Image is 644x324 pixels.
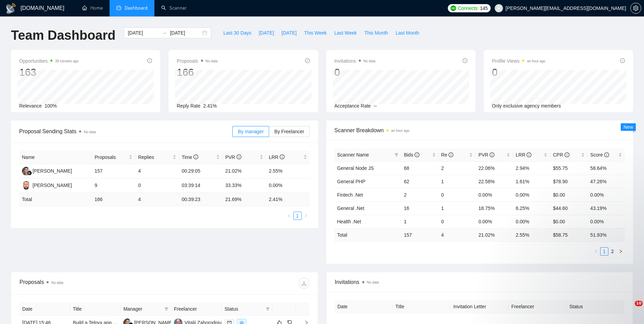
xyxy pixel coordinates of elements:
[19,151,92,164] th: Name
[631,5,641,11] span: setting
[527,59,545,63] time: an hour ago
[19,193,92,206] td: Total
[177,66,217,79] div: 166
[116,5,121,10] span: dashboard
[480,4,488,12] span: 145
[299,281,309,286] span: download
[171,302,222,316] th: Freelancer
[334,29,357,37] span: Last Week
[623,124,633,130] span: New
[125,5,148,11] span: Dashboard
[565,152,569,157] span: info-circle
[439,161,476,175] td: 2
[439,175,476,188] td: 1
[592,247,600,256] li: Previous Page
[364,29,388,37] span: This Month
[164,307,168,311] span: filter
[478,152,494,158] span: PVR
[401,201,439,215] td: 16
[300,27,330,38] button: This Week
[588,161,625,175] td: 58.64%
[302,212,310,220] li: Next Page
[335,300,393,313] th: Date
[278,27,300,38] button: [DATE]
[439,188,476,201] td: 0
[527,152,531,157] span: info-circle
[401,161,439,175] td: 68
[92,164,135,178] td: 157
[219,27,255,38] button: Last 30 Days
[394,153,399,157] span: filter
[274,129,304,134] span: By Freelancer
[264,304,271,314] span: filter
[19,66,79,79] div: 163
[600,247,608,256] li: 1
[516,152,531,158] span: LRR
[287,214,291,218] span: left
[492,103,561,109] span: Only exclusive agency members
[588,201,625,215] td: 43.19%
[225,154,241,160] span: PVR
[404,152,419,158] span: Bids
[161,5,187,11] a: searchScanner
[374,103,377,109] span: --
[302,212,310,220] button: right
[147,58,152,63] span: info-circle
[206,59,218,63] span: No data
[337,152,369,158] span: Scanner Name
[285,212,293,220] li: Previous Page
[458,4,479,12] span: Connects:
[553,152,569,158] span: CPR
[463,58,467,63] span: info-circle
[266,164,310,178] td: 2.55%
[367,281,379,284] span: No data
[476,161,513,175] td: 22.06%
[193,154,198,159] span: info-circle
[223,178,266,193] td: 33.33%
[330,27,361,38] button: Last Week
[27,171,32,175] img: gigradar-bm.png
[337,219,361,224] a: Health .Net
[92,151,135,164] th: Proposals
[588,188,625,201] td: 0.00%
[138,153,171,161] span: Replies
[393,150,400,160] span: filter
[401,228,439,241] td: 157
[490,152,494,157] span: info-circle
[617,247,625,256] li: Next Page
[630,3,641,14] button: setting
[179,164,223,178] td: 00:29:05
[238,129,264,134] span: By manager
[20,278,164,289] div: Proposals
[391,129,409,133] time: an hour ago
[567,300,624,313] th: Status
[415,152,419,157] span: info-circle
[266,193,310,206] td: 2.41 %
[70,302,121,316] th: Title
[162,30,167,36] span: to
[451,300,508,313] th: Invitation Letter
[33,167,72,175] div: [PERSON_NAME]
[513,175,550,188] td: 1.61%
[294,212,301,220] a: 1
[19,57,79,65] span: Opportunities
[255,27,278,38] button: [DATE]
[135,164,179,178] td: 4
[337,179,365,184] a: General PHP
[94,153,127,161] span: Proposals
[285,212,293,220] button: left
[620,58,625,63] span: info-circle
[590,152,609,158] span: Score
[22,167,30,175] img: TH
[476,188,513,201] td: 0.00%
[513,228,550,241] td: 2.55 %
[223,164,266,178] td: 21.02%
[33,182,72,189] div: [PERSON_NAME]
[182,154,198,160] span: Time
[334,126,625,135] span: Scanner Breakdown
[223,29,251,37] span: Last 30 Days
[177,103,200,109] span: Reply Rate
[337,165,374,171] a: General Node JS
[393,300,451,313] th: Title
[259,29,274,37] span: [DATE]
